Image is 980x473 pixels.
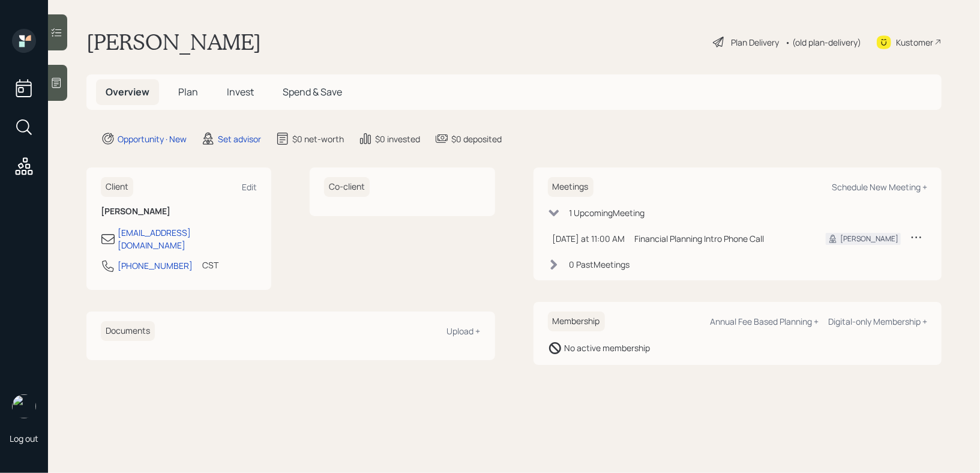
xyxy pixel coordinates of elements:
h6: Membership [548,312,605,331]
div: 0 Past Meeting s [570,258,630,271]
div: $0 invested [375,133,420,145]
div: No active membership [565,342,651,354]
div: Digital-only Membership + [828,316,927,327]
div: Opportunity · New [118,133,187,145]
div: Upload + [447,325,481,337]
span: Overview [106,85,149,98]
div: Kustomer [896,36,933,49]
h6: Co-client [324,177,370,197]
div: Financial Planning Intro Phone Call [635,232,807,245]
div: [EMAIL_ADDRESS][DOMAIN_NAME] [118,226,257,252]
h6: Client [101,177,133,197]
div: Schedule New Meeting + [832,181,927,193]
h6: Documents [101,321,155,341]
span: Invest [227,85,254,98]
div: Set advisor [218,133,261,145]
h1: [PERSON_NAME] [86,29,261,55]
div: $0 net-worth [292,133,344,145]
div: Plan Delivery [731,36,779,49]
div: Edit [242,181,257,193]
div: 1 Upcoming Meeting [570,206,645,219]
span: Spend & Save [283,85,342,98]
img: retirable_logo.png [12,394,36,418]
h6: [PERSON_NAME] [101,206,257,217]
div: Log out [10,433,38,444]
div: • (old plan-delivery) [785,36,861,49]
div: [PHONE_NUMBER] [118,259,193,272]
div: Annual Fee Based Planning + [710,316,819,327]
div: [PERSON_NAME] [840,233,898,244]
div: CST [202,259,218,271]
span: Plan [178,85,198,98]
div: $0 deposited [451,133,502,145]
div: [DATE] at 11:00 AM [553,232,625,245]
h6: Meetings [548,177,594,197]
